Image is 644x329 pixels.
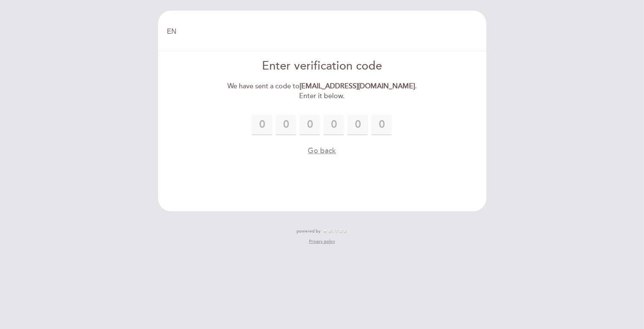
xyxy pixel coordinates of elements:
input: 0 [371,115,392,135]
a: Privacy policy [309,239,335,245]
input: 0 [347,115,368,135]
input: 0 [276,115,296,135]
span: powered by [297,228,321,234]
a: powered by [297,228,347,234]
div: We have sent a code to . Enter it below. [224,82,420,101]
input: 0 [323,115,344,135]
input: 0 [300,115,320,135]
input: 0 [252,115,272,135]
div: Enter verification code [224,58,420,75]
button: Go back [308,146,336,156]
img: MEITRE [323,229,347,233]
strong: [EMAIL_ADDRESS][DOMAIN_NAME] [300,82,415,90]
